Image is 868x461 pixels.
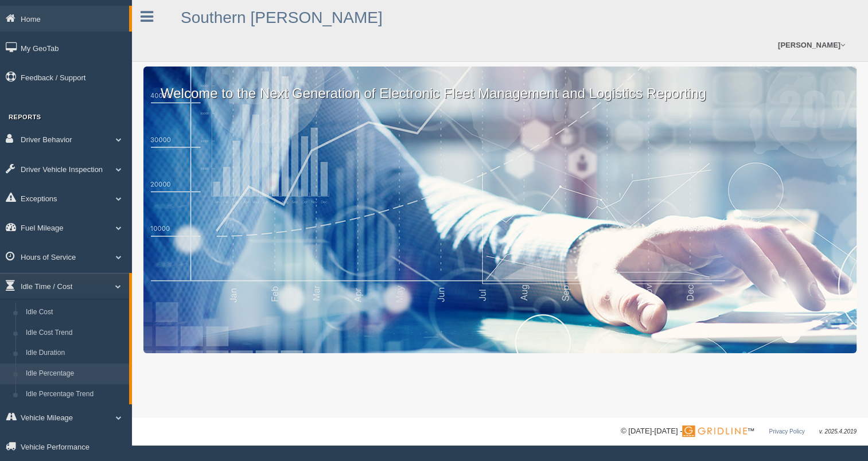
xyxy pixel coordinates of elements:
div: © [DATE]-[DATE] - ™ [621,425,857,437]
p: Welcome to the Next Generation of Electronic Fleet Management and Logistics Reporting [143,67,857,103]
a: [PERSON_NAME] [772,29,851,61]
a: Southern [PERSON_NAME] [181,9,383,26]
a: Privacy Policy [769,428,804,435]
span: v. 2025.4.2019 [819,428,857,435]
a: Idle Cost Trend [21,323,129,343]
a: Idle Percentage Trend [21,384,129,405]
a: Idle Cost [21,302,129,323]
a: Idle Percentage [21,364,129,384]
img: Gridline [682,425,747,437]
a: Idle Duration [21,343,129,364]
